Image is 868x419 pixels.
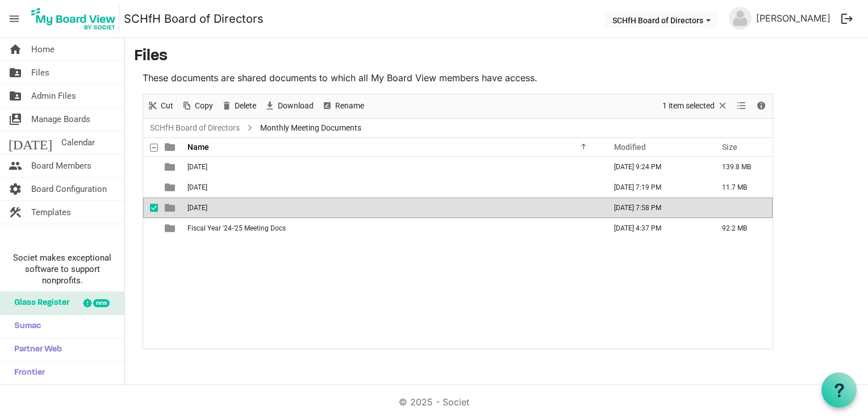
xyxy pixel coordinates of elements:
[260,94,318,118] div: Download
[31,154,91,177] span: Board Members
[602,218,710,238] td: July 10, 2025 4:37 PM column header Modified
[614,143,646,152] span: Modified
[735,99,748,113] button: View dropdownbutton
[661,99,716,113] span: 1 item selected
[187,183,207,191] span: [DATE]
[3,8,25,30] span: menu
[9,85,22,107] span: folder_shared
[184,198,602,218] td: 9-17-25 is template cell column header Name
[184,177,602,198] td: 8-20-25 is template cell column header Name
[143,71,773,85] p: These documents are shared documents to which all My Board View members have access.
[158,198,184,218] td: is template cell column header type
[184,218,602,238] td: Fiscal Year '24-'25 Meeting Docs is template cell column header Name
[143,218,158,238] td: checkbox
[9,338,62,361] span: Partner Web
[143,177,158,198] td: checkbox
[187,224,286,232] span: Fiscal Year '24-'25 Meeting Docs
[752,94,771,118] div: Details
[93,299,110,307] div: new
[399,396,469,408] a: © 2025 - Societ
[9,362,45,384] span: Frontier
[732,94,752,118] div: View
[262,99,316,113] button: Download
[9,315,41,338] span: Sumac
[320,99,366,113] button: Rename
[754,99,769,113] button: Details
[277,99,315,113] span: Download
[752,7,835,30] a: [PERSON_NAME]
[160,99,174,113] span: Cut
[219,99,258,113] button: Delete
[187,163,207,171] span: [DATE]
[31,85,76,107] span: Admin Files
[710,177,773,198] td: 11.7 MB is template cell column header Size
[187,143,209,152] span: Name
[177,94,217,118] div: Copy
[605,12,718,28] button: SCHfH Board of Directors dropdownbutton
[134,47,859,66] h3: Files
[602,198,710,218] td: August 21, 2025 7:58 PM column header Modified
[9,108,22,131] span: switch_account
[143,157,158,177] td: checkbox
[258,121,364,135] span: Monthly Meeting Documents
[61,131,95,154] span: Calendar
[9,154,22,177] span: people
[124,7,264,30] a: SCHfH Board of Directors
[318,94,368,118] div: Rename
[28,5,119,33] img: My Board View Logo
[710,198,773,218] td: is template cell column header Size
[9,178,22,200] span: settings
[31,178,107,200] span: Board Configuration
[184,157,602,177] td: 7-16-25 is template cell column header Name
[187,204,207,212] span: [DATE]
[31,108,90,131] span: Manage Boards
[158,218,184,238] td: is template cell column header type
[217,94,260,118] div: Delete
[835,7,859,31] button: logout
[9,61,22,84] span: folder_shared
[143,94,177,118] div: Cut
[5,252,119,286] span: Societ makes exceptional software to support nonprofits.
[233,99,257,113] span: Delete
[180,99,215,113] button: Copy
[145,99,176,113] button: Cut
[9,38,22,61] span: home
[148,121,242,135] a: SCHfH Board of Directors
[31,38,55,61] span: Home
[602,157,710,177] td: July 16, 2025 9:24 PM column header Modified
[28,5,124,33] a: My Board View Logo
[722,143,737,152] span: Size
[729,7,752,30] img: no-profile-picture.svg
[602,177,710,198] td: August 20, 2025 7:19 PM column header Modified
[710,218,773,238] td: 92.2 MB is template cell column header Size
[31,201,71,224] span: Templates
[9,131,52,154] span: [DATE]
[9,201,22,224] span: construction
[658,94,732,118] div: Clear selection
[158,157,184,177] td: is template cell column header type
[31,61,49,84] span: Files
[9,292,69,315] span: Glass Register
[194,99,214,113] span: Copy
[334,99,365,113] span: Rename
[158,177,184,198] td: is template cell column header type
[661,99,731,113] button: Selection
[143,198,158,218] td: checkbox
[710,157,773,177] td: 139.8 MB is template cell column header Size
